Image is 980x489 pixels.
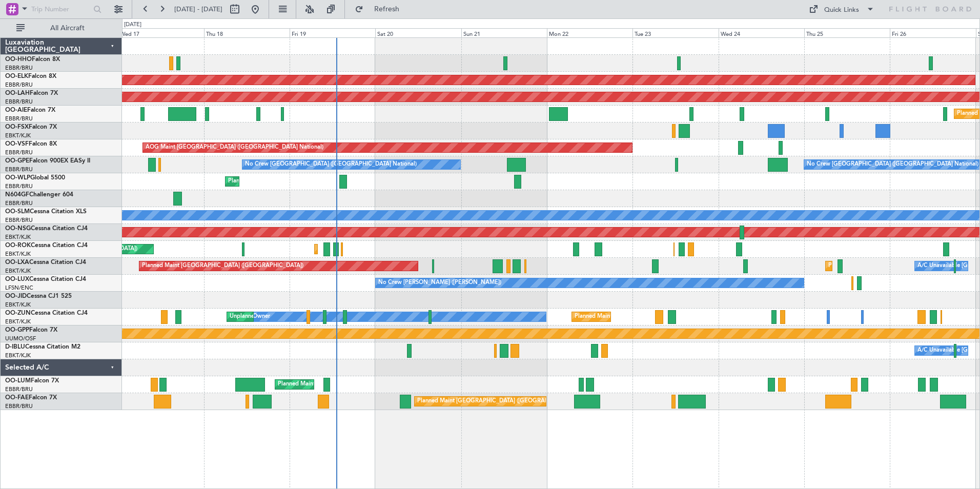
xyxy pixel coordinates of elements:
span: OO-GPE [5,158,29,164]
a: OO-ROKCessna Citation CJ4 [5,242,88,249]
a: OO-LUMFalcon 7X [5,378,59,384]
span: OO-LXA [5,259,29,266]
div: Unplanned Maint [GEOGRAPHIC_DATA]-[GEOGRAPHIC_DATA] [230,309,395,324]
a: EBKT/KJK [5,318,31,325]
div: No Crew [PERSON_NAME] ([PERSON_NAME]) [378,275,501,291]
a: OO-HHOFalcon 8X [5,56,60,63]
span: OO-HHO [5,56,32,63]
a: UUMO/OSF [5,335,36,342]
a: EBKT/KJK [5,132,31,139]
a: EBBR/BRU [5,182,33,190]
span: OO-ROK [5,242,31,249]
span: OO-WLP [5,175,30,181]
a: OO-GPPFalcon 7X [5,327,57,333]
span: N604GF [5,192,29,198]
a: EBBR/BRU [5,98,33,106]
a: EBBR/BRU [5,64,33,72]
span: OO-LUM [5,378,31,384]
span: Refresh [365,6,409,13]
span: OO-ELK [5,73,28,79]
span: OO-AIE [5,107,27,113]
div: Sat 20 [375,28,461,37]
a: OO-JIDCessna CJ1 525 [5,293,72,299]
div: Thu 18 [204,28,290,37]
div: Planned Maint Liege [228,174,281,189]
div: Planned Maint Kortrijk-[GEOGRAPHIC_DATA] [575,309,694,324]
a: OO-VSFFalcon 8X [5,141,57,147]
a: EBBR/BRU [5,385,33,393]
span: [DATE] - [DATE] [174,5,222,14]
div: [DATE] [124,21,141,29]
span: OO-GPP [5,327,29,333]
a: EBBR/BRU [5,216,33,224]
div: Planned Maint [GEOGRAPHIC_DATA] ([GEOGRAPHIC_DATA] National) [278,377,463,392]
div: Wed 17 [118,28,203,37]
a: EBBR/BRU [5,149,33,156]
button: Quick Links [804,1,880,17]
a: OO-NSGCessna Citation CJ4 [5,226,88,232]
div: Mon 22 [547,28,632,37]
div: Fri 19 [290,28,375,37]
div: Owner [253,309,270,324]
span: OO-LAH [5,90,30,96]
span: OO-NSG [5,226,31,232]
a: OO-WLPGlobal 5500 [5,175,65,181]
a: OO-FAEFalcon 7X [5,395,57,401]
a: OO-ZUNCessna Citation CJ4 [5,310,88,316]
a: EBBR/BRU [5,81,33,89]
a: OO-GPEFalcon 900EX EASy II [5,158,90,164]
div: Fri 26 [890,28,975,37]
div: Sun 21 [461,28,547,37]
span: OO-FAE [5,395,29,401]
a: EBKT/KJK [5,352,31,359]
div: Wed 24 [719,28,804,37]
span: OO-LUX [5,276,29,282]
a: EBKT/KJK [5,267,31,275]
button: Refresh [350,1,412,17]
a: OO-FSXFalcon 7X [5,124,57,130]
a: OO-AIEFalcon 7X [5,107,55,113]
div: Thu 25 [804,28,890,37]
span: OO-VSF [5,141,29,147]
a: OO-LUXCessna Citation CJ4 [5,276,86,282]
a: EBBR/BRU [5,166,33,173]
a: EBBR/BRU [5,402,33,410]
div: Planned Maint Kortrijk-[GEOGRAPHIC_DATA] [317,241,437,257]
span: D-IBLU [5,344,25,350]
div: AOG Maint [GEOGRAPHIC_DATA] ([GEOGRAPHIC_DATA] National) [146,140,323,155]
a: N604GFChallenger 604 [5,192,73,198]
div: No Crew [GEOGRAPHIC_DATA] ([GEOGRAPHIC_DATA] National) [245,157,417,172]
span: OO-JID [5,293,27,299]
a: EBBR/BRU [5,199,33,207]
span: OO-ZUN [5,310,31,316]
a: LFSN/ENC [5,284,33,292]
div: Tue 23 [632,28,718,37]
a: EBKT/KJK [5,233,31,241]
div: Planned Maint [GEOGRAPHIC_DATA] ([GEOGRAPHIC_DATA]) [142,258,303,274]
a: OO-SLMCessna Citation XLS [5,209,87,215]
div: Planned Maint Kortrijk-[GEOGRAPHIC_DATA] [828,258,948,274]
div: Planned Maint [GEOGRAPHIC_DATA] ([GEOGRAPHIC_DATA] National) [417,394,603,409]
a: OO-ELKFalcon 8X [5,73,56,79]
span: OO-FSX [5,124,29,130]
a: D-IBLUCessna Citation M2 [5,344,80,350]
a: EBBR/BRU [5,115,33,123]
a: EBKT/KJK [5,250,31,258]
input: Trip Number [31,2,90,17]
div: No Crew [GEOGRAPHIC_DATA] ([GEOGRAPHIC_DATA] National) [807,157,978,172]
span: OO-SLM [5,209,30,215]
a: OO-LXACessna Citation CJ4 [5,259,86,266]
button: All Aircraft [11,20,111,36]
div: Quick Links [824,5,859,15]
a: OO-LAHFalcon 7X [5,90,58,96]
a: EBKT/KJK [5,301,31,309]
span: All Aircraft [27,25,108,32]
